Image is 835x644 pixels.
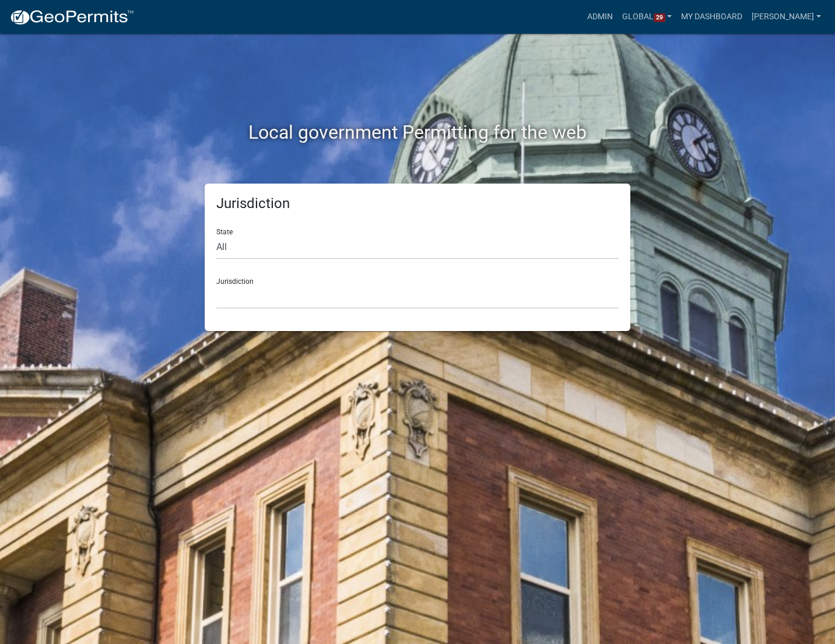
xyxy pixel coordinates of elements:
h2: Local government Permitting for the web [94,121,741,143]
a: [PERSON_NAME] [747,6,826,28]
h5: Jurisdiction [216,195,619,212]
a: Admin [583,6,618,28]
span: 29 [654,13,665,23]
a: Global29 [618,6,677,28]
a: My Dashboard [676,6,747,28]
